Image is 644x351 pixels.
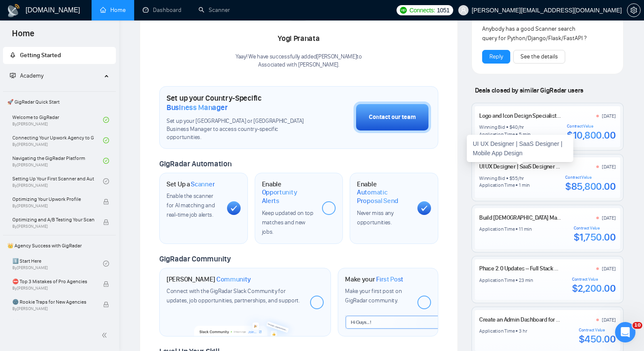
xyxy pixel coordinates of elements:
div: Yaay! We have successfully added [PERSON_NAME] to [236,53,362,69]
span: GigRadar Community [159,254,231,264]
span: 1051 [437,6,450,15]
h1: Set Up a [167,180,215,189]
span: setting [627,7,640,14]
div: Contract Value [579,328,616,333]
span: ☠️ Fatal Traps for Solo Freelancers [12,318,94,327]
div: $10,800.00 [567,129,615,142]
a: Logo and Icon Design Specialist Needed [479,112,577,119]
span: lock [103,219,109,225]
span: fund-projection-screen [10,73,16,78]
h1: Make your [345,275,403,284]
li: Getting Started [3,47,116,64]
div: Winning Bid [479,175,505,182]
div: $ [509,175,512,182]
div: $450.00 [579,333,616,345]
div: $85,800.00 [565,180,615,193]
button: setting [627,3,641,17]
div: [DATE] [602,163,616,170]
span: rocket [10,52,16,58]
span: Connects: [409,6,435,15]
span: Connect with the GigRadar Slack Community for updates, job opportunities, partnerships, and support. [167,287,300,304]
a: Navigating the GigRadar PlatformBy[PERSON_NAME] [12,151,103,170]
div: Contract Value [574,226,616,231]
div: Application Time [479,328,515,334]
a: Connecting Your Upwork Agency to GigRadarBy[PERSON_NAME] [12,131,103,150]
span: Community [216,275,251,284]
div: /hr [518,124,524,131]
div: $ [509,124,512,131]
h1: Set up your Country-Specific [167,93,311,112]
h1: Enable [262,180,316,205]
div: Contract Value [565,175,615,180]
span: Scanner [191,180,215,189]
span: By [PERSON_NAME] [12,306,94,311]
div: /hr [518,175,524,182]
span: Academy [20,72,43,79]
span: Opportunity Alerts [262,188,316,205]
span: check-circle [103,178,109,184]
button: See the details [513,50,565,64]
div: $1,750.00 [574,231,616,244]
img: logo [7,4,20,17]
span: Home [5,27,41,45]
div: [DATE] [602,113,616,119]
span: Optimizing and A/B Testing Your Scanner for Better Results [12,215,94,224]
h1: Enable [357,180,411,205]
div: [DATE] [602,215,616,221]
a: Reply [489,52,503,61]
div: 40 [512,124,518,131]
div: 5 min [519,131,531,138]
div: Yogi Pranata [236,32,362,46]
a: searchScanner [198,6,230,14]
div: [DATE] [602,265,616,272]
span: Keep updated on top matches and new jobs. [262,209,313,235]
div: 23 min [519,277,533,284]
div: [DATE] [602,316,616,323]
span: double-left [101,331,110,339]
span: By [PERSON_NAME] [12,203,94,209]
span: lock [103,281,109,287]
div: 3 hr [519,328,527,334]
span: Set up your [GEOGRAPHIC_DATA] or [GEOGRAPHIC_DATA] Business Manager to access country-specific op... [167,117,311,142]
a: homeHome [100,6,126,14]
span: Business Manager [167,103,227,112]
span: check-circle [103,117,109,123]
p: Associated with [PERSON_NAME] . [236,61,362,69]
button: Contact our team [354,102,431,133]
div: Contact our team [369,113,416,122]
div: 55 [512,175,518,182]
span: 🚀 GigRadar Quick Start [4,93,115,110]
span: Deals closed by similar GigRadar users [471,83,587,98]
div: Application Time [479,226,515,232]
a: Setting Up Your First Scanner and Auto-BidderBy[PERSON_NAME] [12,172,103,191]
div: Application Time [479,277,515,284]
span: 👑 Agency Success with GigRadar [4,237,115,254]
div: 1 min [519,182,530,189]
span: By [PERSON_NAME] [12,286,94,291]
span: check-circle [103,158,109,164]
span: Getting Started [20,52,61,59]
span: check-circle [103,137,109,143]
div: Application Time [479,182,515,189]
a: See the details [520,52,558,61]
div: Contract Value [572,277,616,282]
div: Anybody has a good Scanner search query for Python/Django/Flask/FastAPI ? [482,24,587,43]
span: First Post [376,275,403,284]
span: ⛔ Top 3 Mistakes of Pro Agencies [12,277,94,286]
span: Academy [10,72,43,79]
span: GigRadar Automation [159,159,231,168]
span: Enable the scanner for AI matching and real-time job alerts. [167,192,215,218]
span: user [460,7,466,13]
span: Make your first post on GigRadar community. [345,287,402,304]
a: UI UX Designer | SaaS Designer | Mobile App Design [479,163,604,170]
h1: [PERSON_NAME] [167,275,251,284]
div: Contract Value [567,124,615,129]
div: 11 min [519,226,532,232]
span: 10 [632,322,642,329]
a: 1️⃣ Start HereBy[PERSON_NAME] [12,254,103,273]
span: check-circle [103,261,109,267]
div: $2,200.00 [572,282,616,295]
span: Optimizing Your Upwork Profile [12,195,94,203]
div: Application Time [479,131,515,138]
a: Welcome to GigRadarBy[PERSON_NAME] [12,110,103,129]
